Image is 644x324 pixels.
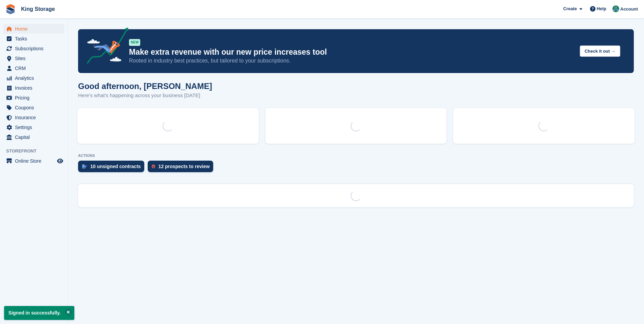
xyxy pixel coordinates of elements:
[148,161,217,176] a: 12 prospects to review
[4,306,74,320] p: Signed in successfully.
[3,64,64,73] a: menu
[152,164,155,168] img: prospect-51fa495bee0391a8d652442698ab0144808aea92771e9ea1ae160a38d050c398.svg
[15,64,56,73] span: CRM
[129,39,140,46] div: NEW
[15,44,56,53] span: Subscriptions
[620,6,638,13] span: Account
[3,24,64,34] a: menu
[159,164,210,169] div: 12 prospects to review
[15,24,56,34] span: Home
[78,92,212,100] p: Here's what's happening across your business [DATE]
[90,164,141,169] div: 10 unsigned contracts
[3,34,64,43] a: menu
[3,93,64,103] a: menu
[15,34,56,43] span: Tasks
[15,132,56,142] span: Capital
[15,73,56,83] span: Analytics
[580,46,620,57] button: Check it out →
[129,57,574,65] p: Rooted in industry best practices, but tailored to your subscriptions.
[15,83,56,93] span: Invoices
[563,5,577,12] span: Create
[15,93,56,103] span: Pricing
[82,164,87,168] img: contract_signature_icon-13c848040528278c33f63329250d36e43548de30e8caae1d1a13099fd9432cc5.svg
[78,161,148,176] a: 10 unsigned contracts
[3,44,64,53] a: menu
[3,103,64,112] a: menu
[612,5,619,12] img: John King
[15,123,56,132] span: Settings
[5,4,16,14] img: stora-icon-8386f47178a22dfd0bd8f6a31ec36ba5ce8667c1dd55bd0f319d3a0aa187defe.svg
[78,82,212,91] h1: Good afternoon, [PERSON_NAME]
[3,73,64,83] a: menu
[81,28,129,66] img: price-adjustments-announcement-icon-8257ccfd72463d97f412b2fc003d46551f7dbcb40ab6d574587a9cd5c0d94...
[15,113,56,122] span: Insurance
[129,47,574,57] p: Make extra revenue with our new price increases tool
[3,132,64,142] a: menu
[18,3,58,15] a: King Storage
[56,157,64,165] a: Preview store
[15,54,56,63] span: Sites
[3,123,64,132] a: menu
[3,113,64,122] a: menu
[15,156,56,166] span: Online Store
[78,154,634,158] p: ACTIONS
[6,148,68,155] span: Storefront
[597,5,606,12] span: Help
[3,156,64,166] a: menu
[3,54,64,63] a: menu
[15,103,56,112] span: Coupons
[3,83,64,93] a: menu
